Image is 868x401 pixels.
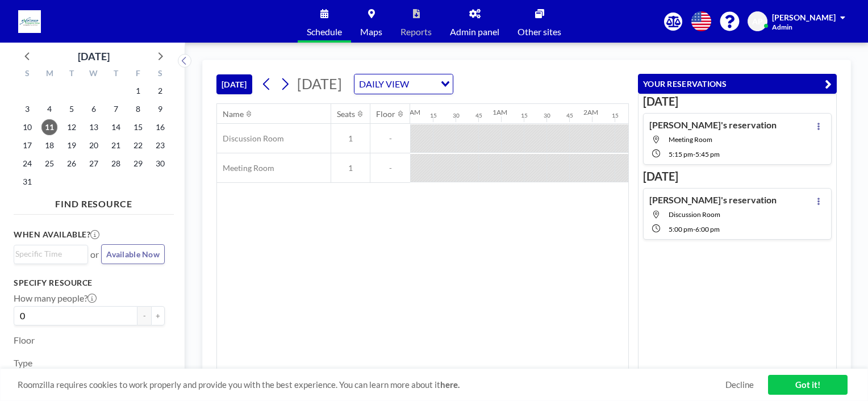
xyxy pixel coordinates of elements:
span: Sunday, August 10, 2025 [19,119,35,135]
span: Friday, August 15, 2025 [130,119,146,135]
span: Monday, August 11, 2025 [41,119,57,135]
span: Monday, August 25, 2025 [41,156,57,172]
div: S [149,67,171,82]
div: F [127,67,149,82]
span: Other sites [518,27,561,36]
span: Available Now [106,249,160,259]
span: Saturday, August 23, 2025 [152,137,168,153]
span: Wednesday, August 6, 2025 [86,101,102,117]
span: 5:00 PM [669,225,693,233]
span: Meeting Room [217,163,274,173]
span: Admin [772,23,792,31]
span: 1 [331,133,370,144]
span: Saturday, August 30, 2025 [152,156,168,172]
span: Sunday, August 24, 2025 [19,156,35,172]
span: Schedule [307,27,342,36]
span: Admin panel [450,27,499,36]
a: Decline [725,379,754,390]
span: - [693,150,695,158]
span: Friday, August 1, 2025 [130,83,146,99]
div: 15 [612,112,619,119]
div: 30 [453,112,460,119]
div: 45 [475,112,482,119]
button: YOUR RESERVATIONS [638,74,837,94]
span: Thursday, August 21, 2025 [108,137,124,153]
h4: [PERSON_NAME]'s reservation [649,194,777,206]
span: Saturday, August 16, 2025 [152,119,168,135]
span: Discussion Room [669,210,720,219]
h3: [DATE] [643,94,832,108]
span: Wednesday, August 27, 2025 [86,156,102,172]
span: Maps [360,27,382,36]
span: Sunday, August 3, 2025 [19,101,35,117]
span: Monday, August 4, 2025 [41,101,57,117]
span: or [90,249,99,260]
button: Available Now [101,244,165,264]
h3: Specify resource [14,278,165,288]
span: [PERSON_NAME] [772,12,836,22]
span: Thursday, August 14, 2025 [108,119,124,135]
img: organization-logo [18,10,41,33]
div: Search for option [14,245,87,262]
label: Type [14,357,32,369]
span: Friday, August 29, 2025 [130,156,146,172]
span: Roomzilla requires cookies to work properly and provide you with the best experience. You can lea... [18,379,725,390]
h3: [DATE] [643,169,832,183]
span: Sunday, August 31, 2025 [19,174,35,190]
span: - [370,163,410,173]
div: 30 [544,112,550,119]
div: 15 [430,112,437,119]
span: Tuesday, August 26, 2025 [64,156,80,172]
div: 2AM [583,108,598,116]
span: 1 [331,163,370,173]
label: Floor [14,335,35,346]
div: 1AM [493,108,507,116]
span: Tuesday, August 5, 2025 [64,101,80,117]
span: 5:15 PM [669,150,693,158]
span: Thursday, August 7, 2025 [108,101,124,117]
span: AP [752,16,763,27]
div: T [61,67,83,82]
span: Sunday, August 17, 2025 [19,137,35,153]
span: Friday, August 22, 2025 [130,137,146,153]
span: Tuesday, August 12, 2025 [64,119,80,135]
button: [DATE] [216,74,252,94]
div: 12AM [402,108,420,116]
div: W [83,67,105,82]
h4: FIND RESOURCE [14,194,174,210]
h4: [PERSON_NAME]'s reservation [649,119,777,131]
div: Seats [337,109,355,119]
span: [DATE] [297,75,342,92]
div: S [16,67,39,82]
span: - [693,225,695,233]
input: Search for option [412,77,434,91]
div: Name [223,109,244,119]
span: Reports [400,27,432,36]
div: [DATE] [78,48,110,64]
button: - [137,306,151,325]
div: Floor [376,109,395,119]
span: DAILY VIEW [357,77,411,91]
span: Discussion Room [217,133,284,144]
div: Search for option [354,74,453,94]
span: 6:00 PM [695,225,720,233]
button: + [151,306,165,325]
span: Thursday, August 28, 2025 [108,156,124,172]
input: Search for option [15,248,81,260]
div: 15 [521,112,528,119]
span: Tuesday, August 19, 2025 [64,137,80,153]
label: How many people? [14,293,97,304]
div: T [105,67,127,82]
span: Monday, August 18, 2025 [41,137,57,153]
span: Friday, August 8, 2025 [130,101,146,117]
span: Wednesday, August 20, 2025 [86,137,102,153]
div: M [39,67,61,82]
span: Meeting Room [669,135,712,144]
span: - [370,133,410,144]
span: Wednesday, August 13, 2025 [86,119,102,135]
div: 45 [566,112,573,119]
span: 5:45 PM [695,150,720,158]
a: here. [440,379,460,390]
a: Got it! [768,375,848,395]
span: Saturday, August 2, 2025 [152,83,168,99]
